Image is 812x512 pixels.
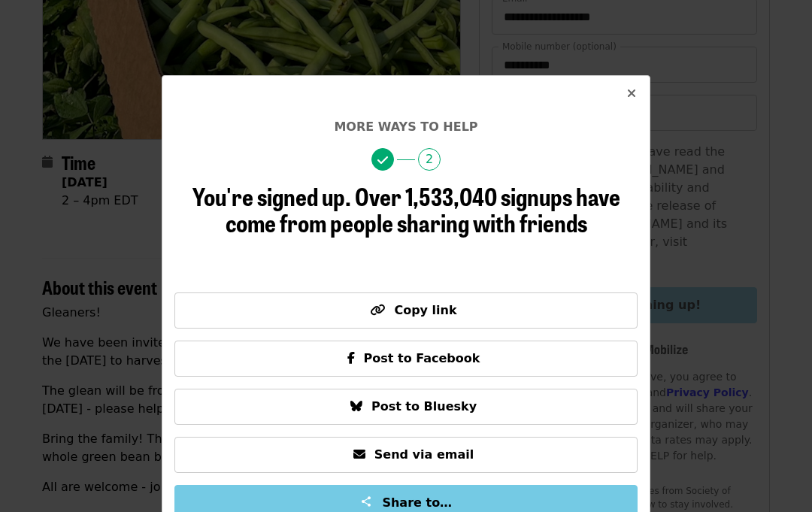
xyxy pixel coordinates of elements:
[174,292,638,329] button: Copy link
[174,341,638,377] button: Post to Facebook
[347,351,355,365] i: facebook-f icon
[353,447,365,462] i: envelope icon
[350,399,362,414] i: bluesky icon
[394,303,456,317] span: Copy link
[360,495,372,507] img: Share
[374,447,474,462] span: Send via email
[418,148,441,171] span: 2
[334,120,477,134] span: More ways to help
[364,351,480,365] span: Post to Facebook
[174,437,638,473] button: Send via email
[174,389,638,425] button: Post to Bluesky
[371,399,477,414] span: Post to Bluesky
[226,178,620,240] span: Over 1,533,040 signups have come from people sharing with friends
[370,303,385,317] i: link icon
[614,76,650,112] button: Close
[627,86,636,101] i: times icon
[192,178,351,214] span: You're signed up.
[377,153,388,168] i: check icon
[382,495,452,510] span: Share to…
